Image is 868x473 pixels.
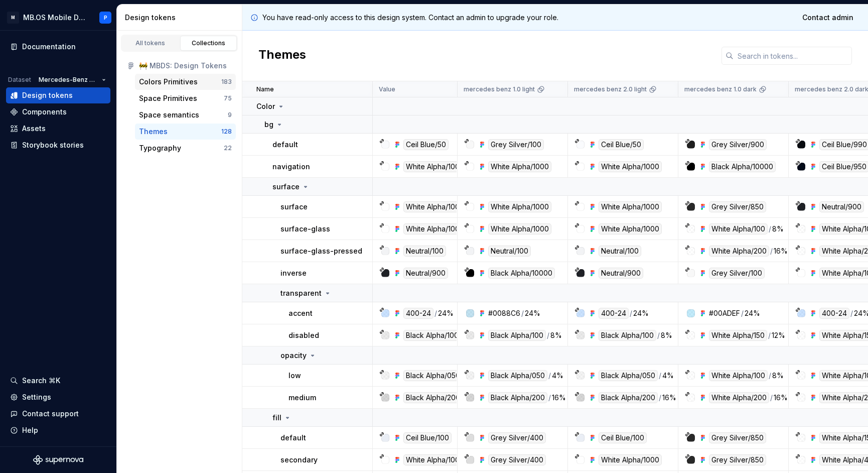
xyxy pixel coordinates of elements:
div: Storybook stories [22,140,84,150]
p: Color [256,101,275,111]
p: bg [264,120,273,130]
p: accent [288,308,313,318]
div: White Alpha/1000 [403,454,467,465]
div: / [850,308,853,319]
p: inverse [280,268,307,278]
div: Black Alpha/200 [403,392,463,403]
a: Settings [6,389,110,405]
div: White Alpha/100 [709,370,768,381]
div: / [659,392,661,403]
div: Black Alpha/050 [403,370,463,381]
div: / [548,370,551,381]
p: low [288,371,301,381]
div: Black Alpha/200 [488,392,547,403]
div: / [770,392,773,403]
div: Grey Silver/100 [709,268,765,279]
a: Assets [6,121,110,137]
div: P [104,14,107,22]
a: Design tokens [6,87,110,103]
p: You have read-only access to this design system. Contact an admin to upgrade your role. [262,13,558,23]
div: #0088C6 [488,308,520,318]
div: 8% [772,223,784,234]
div: Neutral/100 [488,246,531,257]
div: / [657,330,660,341]
div: Ceil Blue/100 [599,432,647,443]
div: Search ⌘K [22,376,60,386]
div: Neutral/100 [599,246,641,257]
div: Colors Primitives [139,77,198,87]
div: Typography [139,143,181,153]
div: 22 [224,144,232,152]
div: Grey Silver/400 [488,454,546,465]
div: / [521,308,524,318]
div: Grey Silver/850 [709,201,766,212]
p: mercedes benz 1.0 dark [684,85,757,93]
div: 16% [774,246,788,257]
div: 8% [661,330,672,341]
button: Space Primitives75 [135,90,236,106]
div: Ceil Blue/50 [403,139,449,150]
div: White Alpha/1000 [488,201,551,212]
div: Grey Silver/900 [709,139,767,150]
div: Neutral/100 [403,246,446,257]
p: navigation [272,162,310,172]
p: surface-glass-pressed [280,246,362,256]
div: 24% [633,308,649,319]
div: / [630,308,632,319]
div: White Alpha/1000 [599,161,662,172]
div: / [435,308,437,319]
div: Black Alpha/10000 [488,268,555,279]
div: 9 [228,111,232,119]
p: mercedes benz 1.0 light [464,85,535,93]
p: Value [379,85,395,93]
div: / [741,308,744,318]
div: Design tokens [125,13,238,23]
div: Black Alpha/100 [599,330,656,341]
button: Themes128 [135,124,236,140]
div: White Alpha/200 [709,392,769,403]
div: Dataset [8,76,31,84]
div: Black Alpha/050 [488,370,547,381]
p: opacity [280,350,307,361]
div: White Alpha/200 [709,246,769,257]
div: 400-24 [819,308,849,319]
div: 16% [662,392,676,403]
a: Typography22 [135,140,236,156]
div: 4% [552,370,563,381]
div: Ceil Blue/100 [403,432,452,443]
div: White Alpha/150 [709,330,767,341]
div: M [7,12,19,24]
svg: Supernova Logo [33,455,83,465]
div: Space semantics [139,110,199,120]
div: Settings [22,392,51,402]
div: Assets [22,124,46,134]
button: Space semantics9 [135,107,236,123]
p: disabled [288,330,319,340]
div: White Alpha/1000 [488,223,551,234]
div: Ceil Blue/50 [599,139,644,150]
div: Black Alpha/200 [599,392,658,403]
input: Search in tokens... [734,47,852,65]
div: 12% [772,330,785,341]
div: Grey Silver/400 [488,432,546,443]
div: / [768,330,771,341]
div: 16% [774,392,788,403]
div: Documentation [22,42,76,52]
button: Colors Primitives183 [135,74,236,90]
div: 400-24 [599,308,629,319]
div: Black Alpha/050 [599,370,658,381]
div: White Alpha/1000 [403,223,467,234]
div: 🚧 MBDS: Design Tokens [139,61,232,71]
a: Contact admin [796,9,860,27]
p: medium [288,393,316,403]
button: Help [6,422,110,438]
div: / [770,246,773,257]
div: Grey Silver/100 [488,139,544,150]
p: surface-glass [280,224,330,234]
div: 8% [772,370,784,381]
div: White Alpha/1000 [488,161,551,172]
p: fill [272,413,281,423]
